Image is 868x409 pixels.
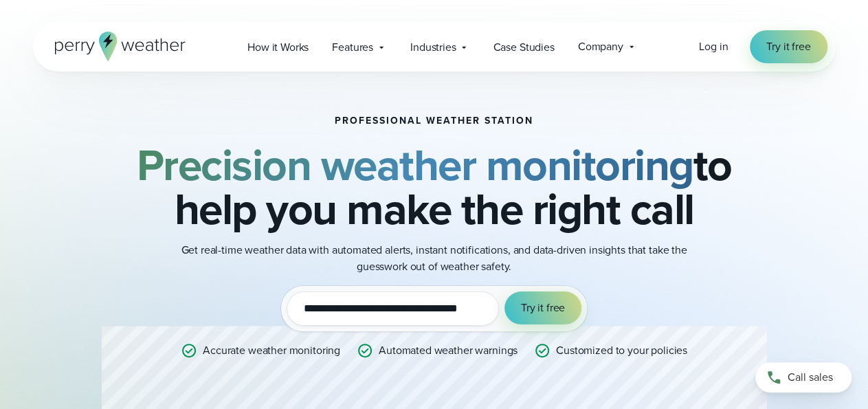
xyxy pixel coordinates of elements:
span: Try it free [766,38,810,55]
h2: to help you make the right call [102,143,767,231]
p: Accurate weather monitoring [203,342,340,359]
p: Customized to your policies [556,342,687,359]
p: Get real-time weather data with automated alerts, instant notifications, and data-driven insights... [159,242,709,275]
a: Case Studies [481,33,566,61]
span: Case Studies [493,39,554,56]
span: Try it free [521,300,565,316]
a: Call sales [755,362,852,393]
strong: Precision weather monitoring [137,133,693,197]
h1: Professional Weather Station [335,115,533,126]
span: Call sales [788,369,833,386]
span: Industries [410,39,456,56]
a: Try it free [750,30,827,63]
a: Log in [699,38,728,55]
span: Company [578,38,623,55]
a: How it Works [236,33,320,61]
button: Try it free [504,291,581,324]
span: Log in [699,38,728,54]
span: How it Works [247,39,309,56]
p: Automated weather warnings [379,342,518,359]
span: Features [332,39,373,56]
